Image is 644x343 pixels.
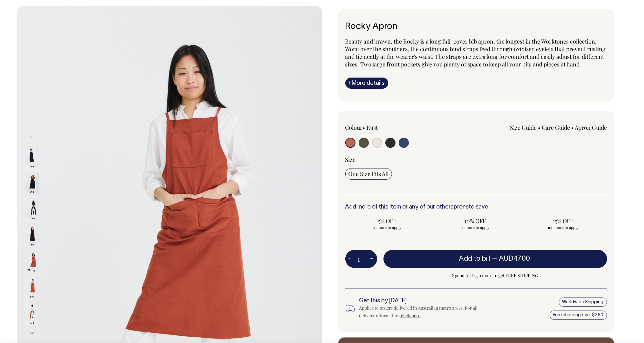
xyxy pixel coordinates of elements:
span: 10% OFF [436,217,514,225]
button: Add to bill —AUD47.00 [383,250,607,268]
h6: Rocky Apron [345,22,607,32]
a: Size Guide [510,124,537,131]
img: charcoal [25,225,39,247]
button: Previous [27,129,37,144]
input: 5% OFF 25 more to apply [345,215,430,232]
img: charcoal [25,173,39,195]
img: rust [25,251,39,273]
h6: Add more of this item or any of our other to save [345,204,607,210]
div: Applies to orders delivered in Australian metro areas. For all delivery information, . [359,304,488,319]
span: 100 more to apply [524,225,602,230]
h6: Get this by [DATE] [359,298,488,304]
span: 5% OFF [349,217,426,225]
span: i [349,79,350,86]
button: + [367,253,377,265]
span: • [363,124,365,131]
img: rust [25,303,39,326]
label: Rust [367,124,378,131]
button: Next [27,326,37,340]
span: AUD47.00 [499,256,530,262]
span: • [572,124,574,131]
img: charcoal [25,199,39,221]
a: click here [401,312,421,319]
button: - [345,253,354,265]
a: Care Guide [542,124,570,131]
input: 15% OFF 100 more to apply [521,215,605,232]
span: — [491,256,532,262]
span: 25 more to apply [349,225,426,230]
img: rust [25,277,39,299]
a: iMore details [345,78,388,89]
a: aprons [451,204,469,210]
span: 50 more to apply [436,225,514,230]
span: 15% OFF [524,217,602,225]
span: Add to bill [459,256,490,262]
span: One Size Fits All [349,170,389,178]
span: Spend AUD350 more to get FREE SHIPPING [383,272,607,279]
span: Beauty and brawn, the Rocky is a long full-cover bib apron, the longest in the Worktones collecti... [345,38,606,68]
div: Size [345,156,607,163]
span: • [538,124,541,131]
a: Apron Guide [575,124,607,131]
img: charcoal [25,147,39,169]
input: 10% OFF 50 more to apply [433,215,517,232]
div: Colour [345,124,450,131]
input: One Size Fits All [345,168,392,180]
